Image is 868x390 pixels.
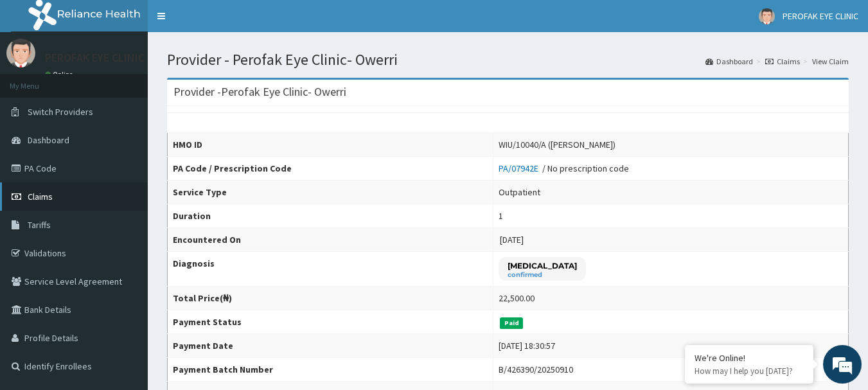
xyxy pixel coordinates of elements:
[45,70,76,79] a: Online
[167,51,849,68] h1: Provider - Perofak Eye Clinic- Owerri
[168,358,493,382] th: Payment Batch Number
[6,39,35,67] img: User Image
[499,363,573,376] div: B/426390/20250910
[168,252,493,287] th: Diagnosis
[45,52,145,64] p: PEROFAK EYE CLINIC
[168,334,493,358] th: Payment Date
[499,186,540,199] div: Outpatient
[695,366,804,377] p: How may I help you today?
[500,234,524,245] span: [DATE]
[695,352,804,364] div: We're Online!
[28,106,93,118] span: Switch Providers
[6,256,245,301] textarea: Type your message and hit 'Enter'
[28,219,51,231] span: Tariffs
[168,181,493,204] th: Service Type
[812,56,849,67] a: View Claim
[499,138,616,151] div: WIU/10040/A ([PERSON_NAME])
[173,86,346,98] h3: Provider - Perofak Eye Clinic- Owerri
[499,209,503,222] div: 1
[168,133,493,157] th: HMO ID
[759,8,775,24] img: User Image
[508,260,577,271] p: [MEDICAL_DATA]
[168,287,493,310] th: Total Price(₦)
[168,310,493,334] th: Payment Status
[499,339,555,352] div: [DATE] 18:30:57
[67,72,216,89] div: Chat with us now
[499,162,629,175] div: / No prescription code
[765,56,800,67] a: Claims
[28,191,53,202] span: Claims
[783,10,858,22] span: PEROFAK EYE CLINIC
[499,292,535,305] div: 22,500.00
[168,204,493,228] th: Duration
[24,64,52,96] img: d_794563401_company_1708531726252_794563401
[28,134,69,146] span: Dashboard
[500,317,523,329] span: Paid
[705,56,753,67] a: Dashboard
[211,6,242,37] div: Minimize live chat window
[508,272,577,278] small: confirmed
[168,157,493,181] th: PA Code / Prescription Code
[75,114,177,244] span: We're online!
[168,228,493,252] th: Encountered On
[499,163,542,174] a: PA/07942E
